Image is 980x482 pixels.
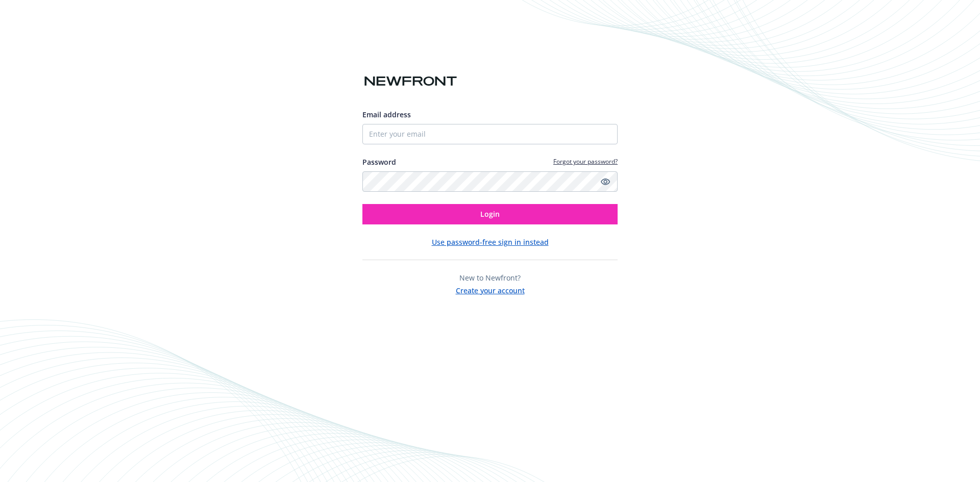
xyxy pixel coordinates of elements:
a: Forgot your password? [553,157,618,166]
span: New to Newfront? [459,273,521,283]
a: Show password [599,175,611,188]
input: Enter your password [362,171,618,192]
span: Login [480,209,500,219]
input: Enter your email [362,124,618,144]
img: Newfront logo [362,72,459,90]
button: Login [362,204,618,224]
label: Password [362,157,396,167]
span: Email address [362,110,411,119]
button: Create your account [456,283,525,296]
button: Use password-free sign in instead [432,237,549,247]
